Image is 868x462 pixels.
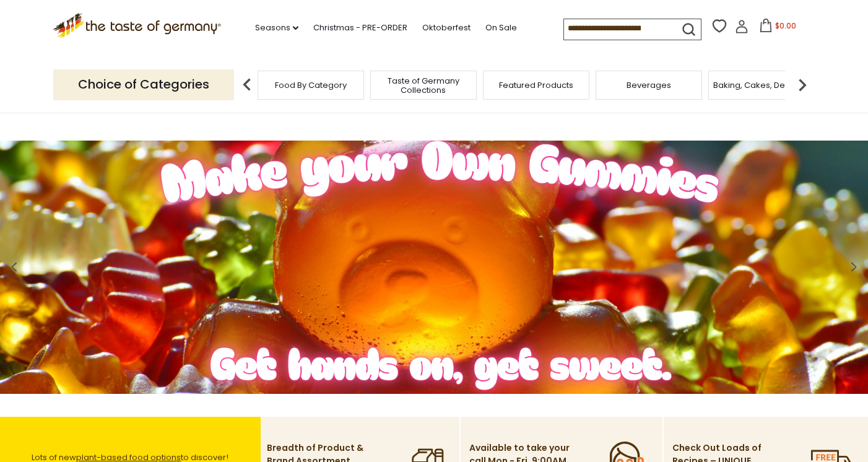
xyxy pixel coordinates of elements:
[374,76,473,95] a: Taste of Germany Collections
[235,72,259,97] img: previous arrow
[790,72,815,97] img: next arrow
[255,21,298,35] a: Seasons
[775,20,796,31] span: $0.00
[53,69,234,100] p: Choice of Categories
[275,81,347,90] a: Food By Category
[485,21,517,35] a: On Sale
[313,21,407,35] a: Christmas - PRE-ORDER
[422,21,471,35] a: Oktoberfest
[713,81,809,90] a: Baking, Cakes, Desserts
[499,81,573,90] a: Featured Products
[627,81,671,90] a: Beverages
[751,19,804,37] button: $0.00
